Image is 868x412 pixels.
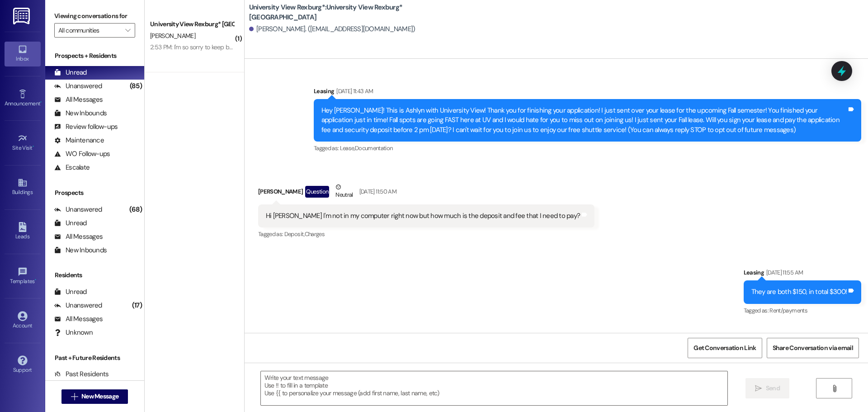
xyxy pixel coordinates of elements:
[745,378,789,398] button: Send
[130,298,144,313] div: (17)
[54,149,110,159] div: WO Follow-ups
[45,270,144,280] div: Residents
[13,8,32,24] img: ResiDesk Logo
[54,81,102,91] div: Unanswered
[33,143,34,150] span: •
[766,384,780,393] span: Send
[5,219,41,244] a: Leads
[54,122,118,132] div: Review follow-ups
[45,188,144,198] div: Prospects
[258,182,594,204] div: [PERSON_NAME]
[755,385,762,392] i: 
[764,268,803,277] div: [DATE] 11:55 AM
[81,392,118,401] span: New Message
[284,230,305,238] span: Deposit ,
[751,287,847,297] div: They are both $150, in total $300!
[831,385,838,392] i: 
[54,301,102,310] div: Unanswered
[305,230,325,238] span: Charges
[54,136,104,145] div: Maintenance
[5,131,41,155] a: Site Visit •
[54,95,103,104] div: All Messages
[5,42,41,66] a: Inbox
[773,343,853,353] span: Share Conversation via email
[40,99,42,105] span: •
[150,19,234,29] div: University View Rexburg* [GEOGRAPHIC_DATA]
[249,24,415,34] div: [PERSON_NAME]. ([EMAIL_ADDRESS][DOMAIN_NAME])
[340,144,355,152] span: Lease ,
[769,307,807,314] span: Rent/payments
[744,304,862,317] div: Tagged as:
[258,227,594,241] div: Tagged as:
[150,32,195,40] span: [PERSON_NAME]
[334,86,373,96] div: [DATE] 11:43 AM
[305,186,329,197] div: Question
[5,353,41,377] a: Support
[266,211,580,221] div: Hi [PERSON_NAME] I'm not in my computer right now but how much is the deposit and fee that I need...
[58,23,121,38] input: All communities
[688,338,762,358] button: Get Conversation Link
[54,109,107,118] div: New Inbounds
[54,163,90,172] div: Escalate
[5,264,41,289] a: Templates •
[321,106,847,135] div: Hey [PERSON_NAME]! This is Ashlyn with University View! Thank you for finishing your application!...
[5,175,41,199] a: Buildings
[54,232,103,242] div: All Messages
[45,353,144,363] div: Past + Future Residents
[127,79,144,93] div: (85)
[54,369,109,379] div: Past Residents
[334,182,354,201] div: Neutral
[54,205,102,214] div: Unanswered
[767,338,859,358] button: Share Conversation via email
[355,144,393,152] span: Documentation
[125,27,130,34] i: 
[35,277,36,283] span: •
[54,218,87,228] div: Unread
[54,246,107,255] div: New Inbounds
[249,3,430,22] b: University View Rexburg*: University View Rexburg* [GEOGRAPHIC_DATA]
[54,314,103,324] div: All Messages
[127,203,144,217] div: (68)
[5,308,41,333] a: Account
[314,142,861,155] div: Tagged as:
[54,287,87,297] div: Unread
[54,328,93,337] div: Unknown
[45,51,144,61] div: Prospects + Residents
[61,389,128,404] button: New Message
[71,393,78,400] i: 
[150,43,605,51] div: 2:53 PM: I'm so sorry to keep bothering you about it, but there isn't a package for an [PERSON_NA...
[54,68,87,77] div: Unread
[314,86,861,99] div: Leasing
[693,343,756,353] span: Get Conversation Link
[744,268,862,280] div: Leasing
[54,9,135,23] label: Viewing conversations for
[357,187,396,196] div: [DATE] 11:50 AM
